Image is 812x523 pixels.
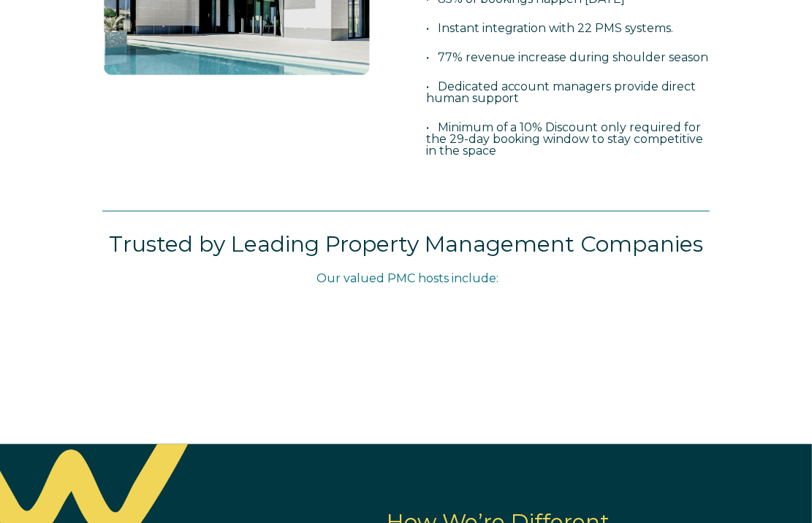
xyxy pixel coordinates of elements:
[102,302,710,430] iframe: HubSpot Video
[317,271,499,285] span: Our valued PMC hosts include:​
[426,120,704,158] span: • Minimum of a 10% Discount only required for the 29-day booking window to stay competitive in th...
[426,50,709,64] span: • 77% revenue increase during shoulder season
[426,80,697,105] span: • Dedicated account managers provide direct human support
[426,21,674,35] span: • Instant integration with 22 PMS systems.
[109,230,703,257] span: Trusted by Leading Property Management Companies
